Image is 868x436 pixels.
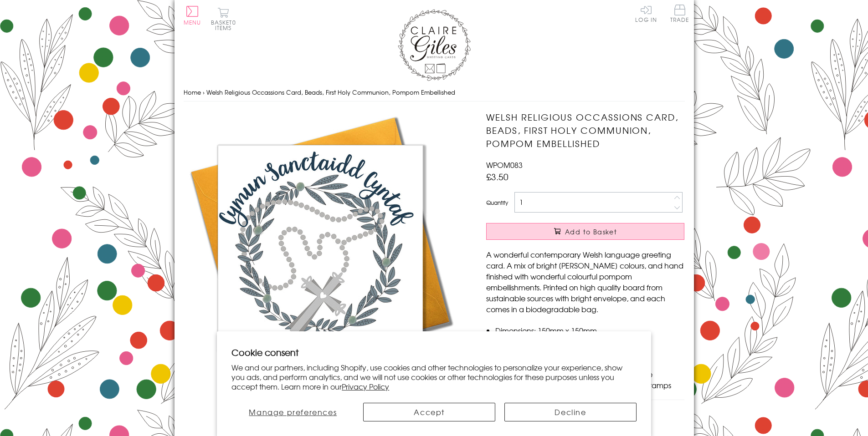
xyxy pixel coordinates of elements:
a: Privacy Policy [342,381,389,392]
h1: Welsh Religious Occassions Card, Beads, First Holy Communion, Pompom Embellished [486,111,684,150]
a: Trade [670,5,689,24]
li: Dimensions: 150mm x 150mm [495,325,684,336]
button: Manage preferences [231,403,354,421]
span: 0 items [215,18,236,32]
span: £3.50 [486,170,508,183]
button: Accept [363,403,495,421]
label: Quantity [486,198,508,207]
span: Manage preferences [249,406,337,417]
button: Menu [184,6,201,25]
p: We and our partners, including Shopify, use cookies and other technologies to personalize your ex... [231,363,637,391]
a: Log In [635,5,657,22]
img: Welsh Religious Occassions Card, Beads, First Holy Communion, Pompom Embellished [184,111,457,384]
span: WPOM083 [486,159,523,170]
button: Basket0 items [211,7,236,30]
h2: Cookie consent [231,346,637,359]
span: › [203,88,205,96]
span: Add to Basket [565,227,617,236]
nav: breadcrumbs [184,83,685,102]
span: Trade [670,5,689,22]
img: Claire Giles Greetings Cards [398,9,471,81]
a: Home [184,88,201,96]
span: Welsh Religious Occassions Card, Beads, First Holy Communion, Pompom Embellished [206,88,455,96]
p: A wonderful contemporary Welsh language greeting card. A mix of bright [PERSON_NAME] colours, and... [486,249,684,314]
button: Decline [504,403,637,421]
button: Add to Basket [486,223,684,240]
span: Menu [184,18,201,26]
